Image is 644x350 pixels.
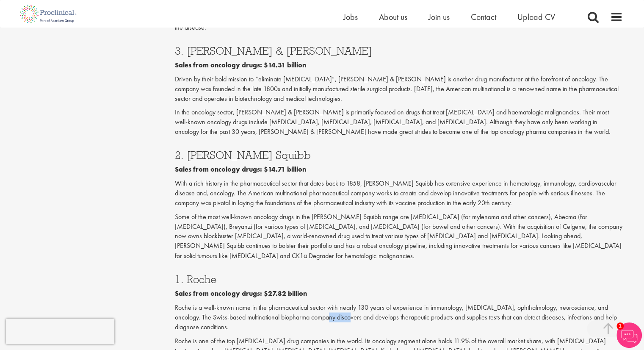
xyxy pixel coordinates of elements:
p: Driven by their bold mission to “eliminate [MEDICAL_DATA]”, [PERSON_NAME] & [PERSON_NAME] is anot... [175,75,623,104]
p: Roche is a well-known name in the pharmaceutical sector with nearly 130 years of experience in im... [175,303,623,332]
p: Some of the most well-known oncology drugs in the [PERSON_NAME] Squibb range are [MEDICAL_DATA] (... [175,212,623,261]
a: Contact [471,11,496,22]
p: With a rich history in the pharmaceutical sector that dates back to 1858, [PERSON_NAME] Squibb ha... [175,179,623,208]
p: In the oncology sector, [PERSON_NAME] & [PERSON_NAME] is primarily focused on drugs that treat [M... [175,108,623,137]
a: Join us [428,11,450,22]
a: Upload CV [517,11,555,22]
h3: 2. [PERSON_NAME] Squibb [175,150,623,161]
iframe: reCAPTCHA [6,319,114,344]
h3: 1. Roche [175,273,623,284]
b: Sales from oncology drugs: $27.82 billion [175,289,307,297]
a: Jobs [343,11,358,22]
b: Sales from oncology drugs: $14.71 billion [175,165,306,174]
b: Sales from oncology drugs: $14.31 billion [175,61,306,69]
a: About us [379,11,407,22]
span: 1 [616,322,624,330]
h3: 3. [PERSON_NAME] & [PERSON_NAME] [175,45,623,56]
img: Chatbot [616,322,642,348]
